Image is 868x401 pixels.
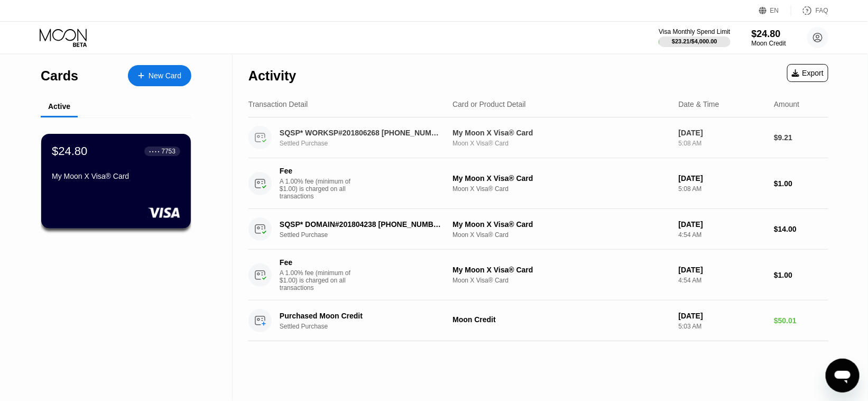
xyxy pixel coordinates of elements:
[248,158,828,209] div: FeeA 1.00% fee (minimum of $1.00) is charged on all transactionsMy Moon X Visa® CardMoon X Visa® ...
[280,323,456,330] div: Settled Purchase
[679,174,766,183] div: [DATE]
[774,133,828,142] div: $9.21
[774,271,828,279] div: $1.00
[679,129,766,137] div: [DATE]
[48,102,70,111] div: Active
[679,220,766,229] div: [DATE]
[453,277,670,284] div: Moon X Visa® Card
[149,150,160,153] div: ● ● ● ●
[280,178,359,200] div: A 1.00% fee (minimum of $1.00) is charged on all transactions
[791,5,828,16] div: FAQ
[52,172,180,180] div: My Moon X Visa® Card
[774,100,799,108] div: Amount
[659,28,730,47] div: Visa Monthly Spend Limit$23.21/$4,000.00
[248,209,828,250] div: SQSP* DOMAIN#201804238 [PHONE_NUMBER] USSettled PurchaseMy Moon X Visa® CardMoon X Visa® Card[DAT...
[752,29,786,40] div: $24.80
[672,38,717,44] div: $23.21 / $4,000.00
[826,359,860,393] iframe: Button to launch messaging window
[248,100,308,108] div: Transaction Detail
[280,140,456,147] div: Settled Purchase
[659,28,730,35] div: Visa Monthly Spend Limit
[770,7,779,14] div: EN
[453,231,670,239] div: Moon X Visa® Card
[453,174,670,183] div: My Moon X Visa® Card
[679,277,766,284] div: 4:54 AM
[787,64,828,82] div: Export
[280,129,444,137] div: SQSP* WORKSP#201806268 [PHONE_NUMBER] US
[41,68,78,84] div: Cards
[453,315,670,324] div: Moon Credit
[41,134,191,229] div: $24.80● ● ● ●7753My Moon X Visa® Card
[774,179,828,188] div: $1.00
[752,29,786,47] div: $24.80Moon Credit
[453,266,670,274] div: My Moon X Visa® Card
[453,129,670,137] div: My Moon X Visa® Card
[453,100,526,108] div: Card or Product Detail
[759,5,791,16] div: EN
[248,300,828,341] div: Purchased Moon CreditSettled PurchaseMoon Credit[DATE]5:03 AM$50.01
[161,148,176,155] div: 7753
[679,323,766,330] div: 5:03 AM
[679,312,766,320] div: [DATE]
[453,220,670,229] div: My Moon X Visa® Card
[816,7,828,14] div: FAQ
[280,258,354,267] div: Fee
[453,185,670,193] div: Moon X Visa® Card
[280,269,359,291] div: A 1.00% fee (minimum of $1.00) is charged on all transactions
[679,231,766,239] div: 4:54 AM
[774,316,828,325] div: $50.01
[280,231,456,239] div: Settled Purchase
[248,68,296,84] div: Activity
[679,140,766,147] div: 5:08 AM
[52,144,87,158] div: $24.80
[752,40,786,47] div: Moon Credit
[248,117,828,158] div: SQSP* WORKSP#201806268 [PHONE_NUMBER] USSettled PurchaseMy Moon X Visa® CardMoon X Visa® Card[DAT...
[679,266,766,274] div: [DATE]
[149,71,181,80] div: New Card
[280,220,444,229] div: SQSP* DOMAIN#201804238 [PHONE_NUMBER] US
[280,312,444,320] div: Purchased Moon Credit
[248,250,828,300] div: FeeA 1.00% fee (minimum of $1.00) is charged on all transactionsMy Moon X Visa® CardMoon X Visa® ...
[774,225,828,233] div: $14.00
[679,100,719,108] div: Date & Time
[679,185,766,193] div: 5:08 AM
[453,140,670,147] div: Moon X Visa® Card
[128,65,191,86] div: New Card
[792,69,824,77] div: Export
[280,167,354,175] div: Fee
